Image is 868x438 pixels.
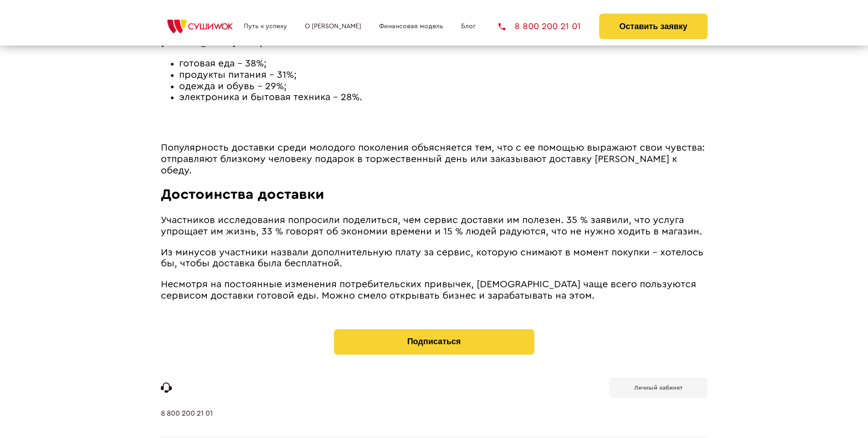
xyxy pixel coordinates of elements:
a: 8 800 200 21 01 [498,22,581,31]
button: Оставить заявку [599,14,707,39]
span: продукты питания – 31%; [179,70,297,80]
span: Из минусов участники назвали дополнительную плату за сервис, которую снимают в момент покупки – х... [161,248,704,269]
span: Популярность доставки среди молодого поколения объясняется тем, что с ее помощью выражают свои чу... [161,143,705,175]
b: Личный кабинет [634,385,683,391]
a: Финансовая модель [379,23,443,30]
span: Участников исследования попросили поделиться, чем сервис доставки им полезен. 35 % заявили, что у... [161,215,702,236]
span: Достоинства доставки [161,187,324,202]
button: Подписаться [334,329,534,355]
span: электроника и бытовая техника – 28%. [179,92,362,102]
a: О [PERSON_NAME] [305,23,361,30]
a: 8 800 200 21 01 [161,409,213,437]
span: готовая еда – 38%; [179,59,267,68]
a: Путь к успеху [244,23,287,30]
a: Личный кабинет [609,377,708,398]
span: Несмотря на постоянные изменения потребительских привычек, [DEMOGRAPHIC_DATA] чаще всего пользуют... [161,280,696,300]
a: Блог [461,23,476,30]
span: одежда и обувь – 29%; [179,81,287,91]
span: 8 800 200 21 01 [514,22,581,31]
